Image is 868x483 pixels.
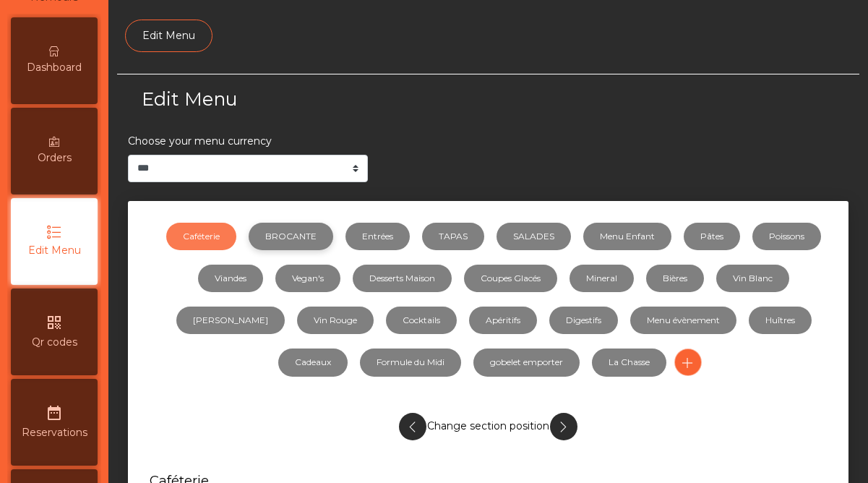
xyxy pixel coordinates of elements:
a: Digestifs [549,307,618,334]
span: Dashboard [27,60,82,75]
i: date_range [46,404,63,422]
a: Desserts Maison [353,265,452,292]
a: Vegan's [275,265,340,292]
label: Choose your menu currency [128,134,272,149]
a: Menu évènement [630,307,736,334]
a: SALADES [497,223,571,250]
a: TAPAS [422,223,484,250]
div: Change section position [150,406,827,448]
a: [PERSON_NAME] [176,307,285,334]
a: Formule du Midi [360,349,461,376]
i: qr_code [46,314,63,331]
a: Huîtres [749,307,812,334]
h3: Edit Menu [142,86,484,112]
a: Caféterie [166,223,236,250]
a: BROCANTE [249,223,333,250]
a: Cadeaux [278,349,348,376]
a: gobelet emporter [473,349,580,376]
a: Coupes Glacés [464,265,557,292]
a: Apéritifs [469,307,537,334]
span: Reservations [22,425,87,440]
a: Bières [646,265,704,292]
span: Orders [38,150,72,166]
a: Menu Enfant [583,223,671,250]
a: Edit Menu [125,20,212,52]
a: Entrées [345,223,410,250]
span: Qr codes [32,335,77,350]
a: Vin Blanc [716,265,789,292]
a: Pâtes [684,223,740,250]
a: Vin Rouge [297,307,374,334]
a: Poissons [752,223,821,250]
a: Viandes [198,265,263,292]
a: La Chasse [592,349,666,376]
span: Edit Menu [28,243,81,258]
a: Mineral [570,265,634,292]
a: Cocktails [386,307,457,334]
